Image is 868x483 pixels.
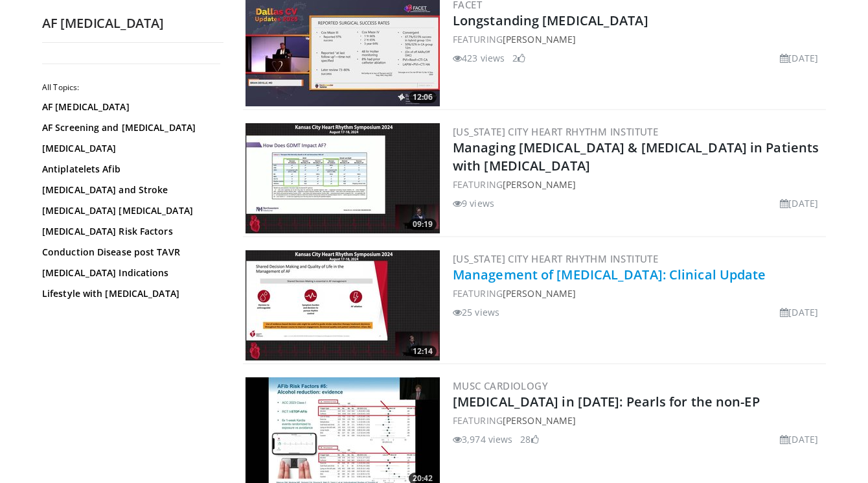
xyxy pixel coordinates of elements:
[453,32,823,46] div: FEATURING
[453,196,494,210] li: 9 views
[453,178,823,191] div: FEATURING
[503,414,576,427] a: [PERSON_NAME]
[453,414,823,427] div: FEATURING
[42,15,223,32] h2: AF [MEDICAL_DATA]
[42,204,217,217] a: [MEDICAL_DATA] [MEDICAL_DATA]
[453,379,548,392] a: MUSC Cardiology
[780,305,818,319] li: [DATE]
[453,51,505,65] li: 423 views
[780,196,818,210] li: [DATE]
[453,266,766,283] a: Management of [MEDICAL_DATA]: Clinical Update
[453,139,819,174] a: Managing [MEDICAL_DATA] & [MEDICAL_DATA] in Patients with [MEDICAL_DATA]
[453,12,648,29] a: Longstanding [MEDICAL_DATA]
[503,33,576,45] a: [PERSON_NAME]
[409,91,437,103] span: 12:06
[409,218,437,230] span: 09:19
[453,432,512,446] li: 3,974 views
[453,305,499,319] li: 25 views
[453,393,760,410] a: [MEDICAL_DATA] in [DATE]: Pearls for the non-EP
[503,287,576,300] a: [PERSON_NAME]
[246,123,440,233] a: 09:19
[453,125,658,138] a: [US_STATE] City Heart Rhythm Institute
[520,432,538,446] li: 28
[512,51,525,65] li: 2
[780,432,818,446] li: [DATE]
[780,51,818,65] li: [DATE]
[42,266,217,279] a: [MEDICAL_DATA] Indications
[453,252,658,265] a: [US_STATE] City Heart Rhythm Institute
[453,287,823,300] div: FEATURING
[42,100,217,113] a: AF [MEDICAL_DATA]
[42,246,217,259] a: Conduction Disease post TAVR
[42,287,217,300] a: Lifestyle with [MEDICAL_DATA]
[42,121,217,134] a: AF Screening and [MEDICAL_DATA]
[503,178,576,191] a: [PERSON_NAME]
[42,183,217,196] a: [MEDICAL_DATA] and Stroke
[246,250,440,360] img: f84e6455-b91c-48f9-a75b-adbcd4f7de16.300x170_q85_crop-smart_upscale.jpg
[246,250,440,360] a: 12:14
[42,142,217,155] a: [MEDICAL_DATA]
[409,346,437,357] span: 12:14
[42,225,217,238] a: [MEDICAL_DATA] Risk Factors
[246,123,440,233] img: c5d263d4-3757-4b55-8510-5174bbfd9c0f.300x170_q85_crop-smart_upscale.jpg
[42,163,217,176] a: Antiplatelets Afib
[42,82,220,93] h2: All Topics:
